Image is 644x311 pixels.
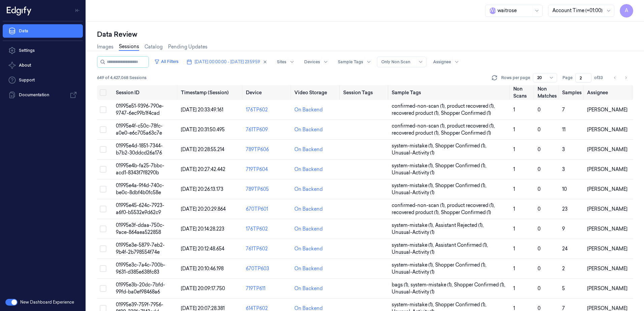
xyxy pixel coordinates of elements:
span: Assistant Rejected (1) , [435,222,485,229]
button: Select all [100,89,106,96]
span: Assistant Confirmed (1) , [435,242,489,249]
th: Device [243,85,292,100]
span: 7 [562,107,565,113]
span: of 33 [594,75,605,81]
span: A [620,4,633,18]
span: 1 [513,285,515,291]
div: On Backend [294,126,323,133]
span: Shopper Confirmed (1) , [454,281,507,288]
span: [DATE] 20:09:17.750 [181,285,225,291]
span: [DATE] 20:27:42.442 [181,166,225,172]
span: recovered product (1) , [392,110,441,117]
span: system-mistake (1) , [392,142,435,149]
span: 5 [562,285,565,291]
button: Select row [100,146,106,153]
span: 1 [513,186,515,192]
span: Unusual-Activity (1) [392,288,434,296]
span: product recovered (1) , [447,202,496,209]
span: 01995e4b-fa25-7bbc-acd1-8343f7f8290b [116,163,164,176]
span: 01995e4f-c50c-78fc-a0e0-e6c705a63c7e [116,123,163,136]
span: Shopper Confirmed (1) , [435,182,488,189]
span: system-mistake (1) , [411,281,454,288]
span: Shopper Confirmed (1) [441,209,491,216]
button: Select row [100,166,106,173]
span: 0 [538,146,541,152]
span: 0 [538,186,541,192]
span: [PERSON_NAME] [587,266,627,272]
span: [DATE] 20:10:46.198 [181,266,224,272]
span: 9 [562,226,565,232]
span: Page [562,75,573,81]
span: system-mistake (1) , [392,262,435,269]
th: Non Scans [511,85,535,100]
span: [PERSON_NAME] [587,226,627,232]
span: 24 [562,246,568,252]
span: [PERSON_NAME] [587,107,627,113]
th: Session Tags [341,85,389,100]
span: 649 of 4,427,068 Sessions [97,75,147,81]
div: 719TP611 [246,285,289,292]
button: Go to previous page [610,73,620,82]
button: Go to next page [621,73,631,82]
span: 1 [513,246,515,252]
button: Select row [100,245,106,252]
span: 11 [562,127,566,133]
span: confirmed-non-scan (1) , [392,123,447,130]
button: Select row [100,186,106,193]
button: Select row [100,265,106,272]
span: 1 [513,127,515,133]
a: Documentation [3,88,83,102]
span: 01995e3e-5879-7eb2-9b4f-2b798554f74e [116,242,165,255]
span: [PERSON_NAME] [587,206,627,212]
span: 01995e3f-ddaa-750c-9ace-864aea522858 [116,222,164,235]
th: Assignee [584,85,633,100]
button: About [3,59,83,72]
div: On Backend [294,226,323,233]
span: confirmed-non-scan (1) , [392,202,447,209]
span: [DATE] 20:31:50.495 [181,127,225,133]
button: Select row [100,285,106,292]
span: Shopper Confirmed (1) , [435,301,488,308]
div: On Backend [294,146,323,153]
span: Unusual-Activity (1) [392,249,434,256]
span: [PERSON_NAME] [587,285,627,291]
div: 761TP609 [246,126,289,133]
span: 0 [538,226,541,232]
span: 0 [538,266,541,272]
div: 176TP602 [246,106,289,113]
th: Sample Tags [389,85,511,100]
span: 1 [513,146,515,152]
span: recovered product (1) , [392,130,441,137]
th: Session ID [113,85,178,100]
span: Unusual-Activity (1) [392,189,434,196]
span: 01995e3c-7a4c-700b-9631-d385e638fc83 [116,262,165,275]
span: confirmed-non-scan (1) , [392,103,447,110]
span: 01995e3b-20dc-7bfd-99fd-ba0ef98468a6 [116,282,165,295]
span: Unusual-Activity (1) [392,229,434,236]
span: [DATE] 20:20:29.864 [181,206,226,212]
span: 01995e51-9396-790e-9747-6ec99b1f4cad [116,103,164,116]
th: Samples [559,85,584,100]
span: [DATE] 00:00:00 - [DATE] 23:59:59 [195,59,260,65]
span: Unusual-Activity (1) [392,269,434,276]
span: 1 [513,166,515,172]
span: 0 [538,166,541,172]
span: 3 [562,146,565,152]
a: Catalog [144,43,163,50]
a: Images [97,43,114,50]
th: Timestamp (Session) [178,85,243,100]
span: 0 [538,127,541,133]
span: [DATE] 20:14:28.223 [181,226,224,232]
div: On Backend [294,245,323,252]
span: [DATE] 20:28:55.214 [181,146,224,152]
span: 0 [538,206,541,212]
span: [PERSON_NAME] [587,166,627,172]
span: 01995e45-624c-7923-a6f0-b5532e9d62c9 [116,202,164,215]
span: system-mistake (1) , [392,162,435,169]
span: 10 [562,186,567,192]
th: Video Storage [292,85,340,100]
div: 789TP605 [246,186,289,193]
span: 23 [562,206,568,212]
span: [DATE] 20:12:48.654 [181,246,224,252]
nav: pagination [610,73,631,82]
